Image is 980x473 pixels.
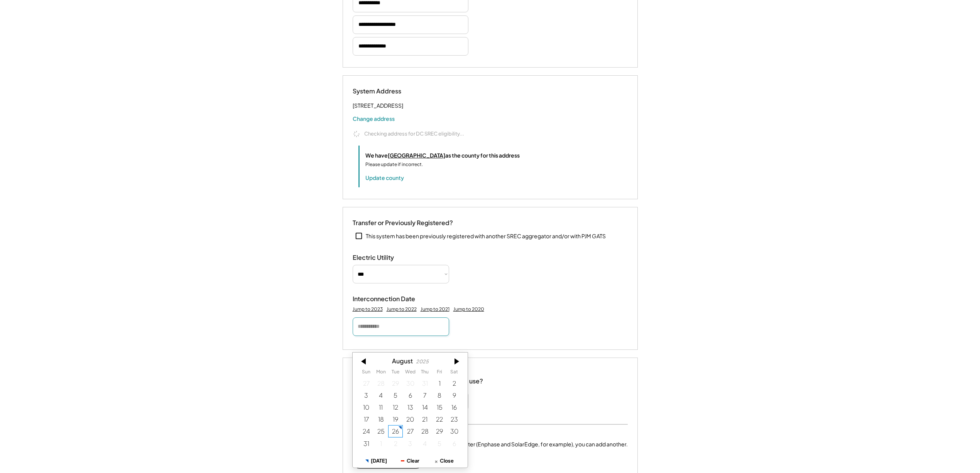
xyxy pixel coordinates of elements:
[432,377,447,389] div: 8/01/2025
[353,87,430,95] div: System Address
[388,152,445,159] u: [GEOGRAPHIC_DATA]
[359,389,373,401] div: 8/03/2025
[359,437,373,449] div: 8/31/2025
[417,370,432,377] th: Thursday
[447,437,461,449] div: 9/06/2025
[364,130,464,137] div: Checking address for DC SREC eligibility...
[387,306,417,312] div: Jump to 2022
[432,437,447,449] div: 9/05/2025
[373,389,388,401] div: 8/04/2025
[359,370,373,377] th: Sunday
[359,401,373,413] div: 8/10/2025
[403,370,417,377] th: Wednesday
[447,389,461,401] div: 8/09/2025
[403,414,417,426] div: 8/20/2025
[353,306,383,312] div: Jump to 2023
[392,357,413,364] div: August
[365,151,520,159] div: We have as the county for this address
[427,454,461,468] button: Close
[388,426,403,437] div: 8/26/2025
[417,377,432,389] div: 7/31/2025
[432,401,447,413] div: 8/15/2025
[403,377,417,389] div: 7/30/2025
[432,370,447,377] th: Friday
[388,414,403,426] div: 8/19/2025
[388,401,403,413] div: 8/12/2025
[373,370,388,377] th: Monday
[421,306,449,312] div: Jump to 2021
[359,377,373,389] div: 7/27/2025
[353,254,430,262] div: Electric Utility
[417,414,432,426] div: 8/21/2025
[365,174,404,181] button: Update county
[359,454,393,468] button: [DATE]
[403,389,417,401] div: 8/06/2025
[417,437,432,449] div: 9/04/2025
[353,101,403,110] div: [STREET_ADDRESS]
[353,219,453,227] div: Transfer or Previously Registered?
[453,306,484,312] div: Jump to 2020
[403,437,417,449] div: 9/03/2025
[373,414,388,426] div: 8/18/2025
[416,359,428,364] div: 2025
[373,401,388,413] div: 8/11/2025
[388,437,403,449] div: 9/02/2025
[447,426,461,437] div: 8/30/2025
[447,401,461,413] div: 8/16/2025
[373,437,388,449] div: 9/01/2025
[393,454,427,468] button: Clear
[432,414,447,426] div: 8/22/2025
[417,426,432,437] div: 8/28/2025
[373,377,388,389] div: 7/28/2025
[403,426,417,437] div: 8/27/2025
[366,232,606,240] div: This system has been previously registered with another SREC aggregator and/or with PJM GATS
[365,161,423,168] div: Please update if incorrect.
[388,389,403,401] div: 8/05/2025
[373,426,388,437] div: 8/25/2025
[359,414,373,426] div: 8/17/2025
[353,295,430,303] div: Interconnection Date
[388,370,403,377] th: Tuesday
[447,377,461,389] div: 8/02/2025
[432,426,447,437] div: 8/29/2025
[388,377,403,389] div: 7/29/2025
[417,389,432,401] div: 8/07/2025
[447,370,461,377] th: Saturday
[353,440,628,448] div: If this system has more than one make of inverter (Enphase and SolarEdge, for example), you can a...
[417,401,432,413] div: 8/14/2025
[403,401,417,413] div: 8/13/2025
[359,426,373,437] div: 8/24/2025
[353,115,395,122] button: Change address
[432,389,447,401] div: 8/08/2025
[447,414,461,426] div: 8/23/2025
